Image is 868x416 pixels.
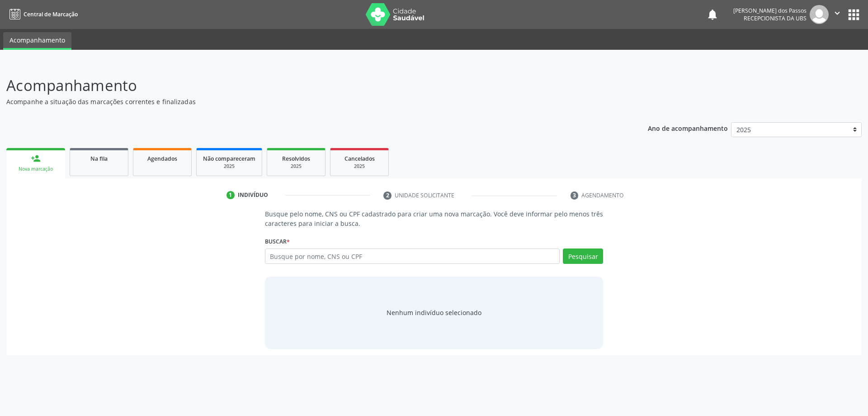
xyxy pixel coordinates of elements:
button: apps [846,7,862,23]
span: Não compareceram [203,155,255,163]
img: img [810,5,829,24]
div: 2025 [274,163,319,170]
span: Central de Marcação [24,10,78,18]
input: Busque por nome, CNS ou CPF [265,249,560,264]
span: Resolvidos [282,155,310,163]
div: 2025 [203,163,255,170]
span: Recepcionista da UBS [744,14,807,22]
span: Agendados [147,155,177,163]
div: 1 [226,191,235,199]
p: Acompanhamento [6,74,605,97]
span: Cancelados [344,155,375,163]
button:  [829,5,846,24]
div: Nova marcação [13,166,59,172]
a: Central de Marcação [6,7,78,22]
button: Pesquisar [563,249,603,264]
label: Buscar [265,234,290,249]
p: Busque pelo nome, CNS ou CPF cadastrado para criar uma nova marcação. Você deve informar pelo men... [265,209,604,228]
p: Acompanhe a situação das marcações correntes e finalizadas [6,97,605,106]
span: Na fila [90,155,108,163]
a: Acompanhamento [3,32,71,50]
div: Nenhum indivíduo selecionado [387,308,481,317]
div: [PERSON_NAME] dos Passos [733,7,807,14]
i:  [832,8,842,18]
div: Indivíduo [238,191,268,199]
button: notifications [706,8,719,21]
div: person_add [31,153,41,163]
p: Ano de acompanhamento [648,122,728,134]
div: 2025 [337,163,382,170]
